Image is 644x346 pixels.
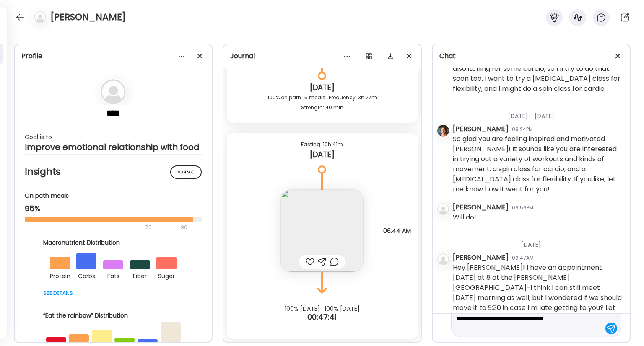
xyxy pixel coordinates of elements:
div: Profile [21,51,205,61]
div: Journal [230,51,414,61]
div: 90 [180,222,188,232]
img: bg-avatar-default.svg [101,79,126,104]
div: 09:24PM [512,126,533,133]
img: bg-avatar-default.svg [437,253,449,265]
div: [PERSON_NAME] [453,253,509,263]
div: fats [103,269,123,281]
div: [PERSON_NAME] [453,124,509,134]
div: “Eat the rainbow” Distribution [43,311,183,320]
div: 100% on path · 5 meals · Frequency: 3h 27m Strength: 40 min [234,93,410,113]
div: Will do! [453,212,476,222]
div: Improve emotional relationship with food [25,142,202,152]
div: 95% [25,204,202,214]
div: On path meals [25,191,202,200]
div: [DATE] - [DATE] [453,102,623,124]
h4: [PERSON_NAME] [50,10,126,24]
img: images%2FFQQfap2T8bVhaN5fESsE7h2Eq3V2%2FLLqQdDvbdeCIHq796pAa%2FBkY4zHovzBE1KxGviRNy_240 [281,190,363,272]
img: bg-avatar-default.svg [34,11,46,23]
div: Goal is to [25,132,202,142]
div: Hey [PERSON_NAME]! I have an appointment [DATE] at 8 at the [PERSON_NAME][GEOGRAPHIC_DATA]-I thin... [453,263,623,323]
div: So glad you are feeling inspired and motivated [PERSON_NAME]! It sounds like you are interested i... [453,134,623,194]
div: [DATE] [234,83,410,93]
div: 09:59PM [512,204,533,212]
div: carbs [76,269,96,281]
div: protein [50,269,70,281]
div: [DATE] [453,230,623,253]
div: 06:47AM [512,254,534,262]
span: 06:44 AM [383,227,411,235]
div: 00:47:41 [223,312,421,322]
h2: Insights [25,165,202,178]
div: Chat [439,51,623,61]
div: 70 [25,222,178,232]
div: [DATE] [234,150,410,160]
img: bg-avatar-default.svg [437,203,449,215]
div: Manage [170,165,202,179]
img: avatars%2FJ3GRwH8ktnRjWK9hkZEoQc3uDqP2 [437,125,449,137]
div: Macronutrient Distribution [43,238,183,247]
div: 100% [DATE] · 100% [DATE] [223,305,421,312]
div: Fasting: 10h 41m [234,139,410,150]
div: [PERSON_NAME] [453,202,509,212]
div: sugar [156,269,177,281]
div: fiber [130,269,150,281]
